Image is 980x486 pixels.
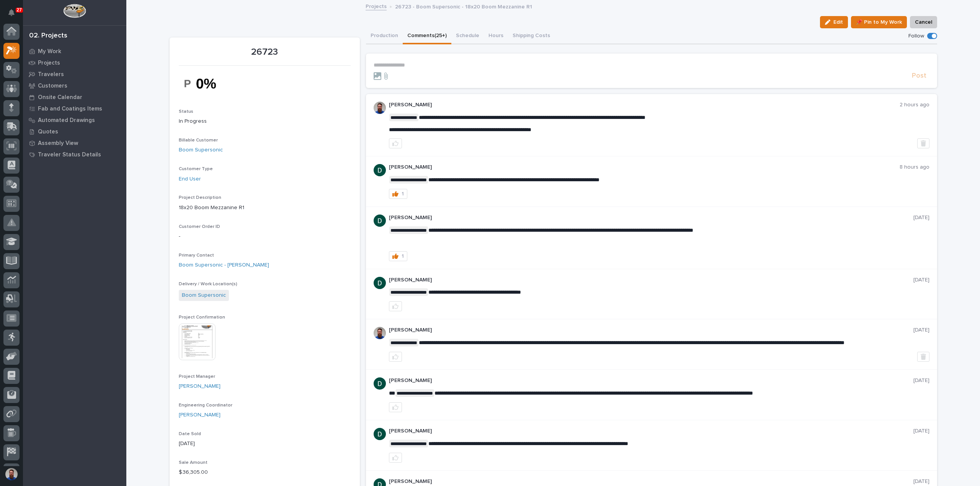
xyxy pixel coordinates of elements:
button: Production [366,28,403,44]
button: like this post [389,402,402,412]
p: [PERSON_NAME] [389,327,913,333]
p: Onsite Calendar [38,94,82,101]
button: users-avatar [3,466,20,482]
span: Engineering Coordinator [179,403,232,408]
a: [PERSON_NAME] [179,382,220,390]
button: Cancel [910,16,937,28]
p: 2 hours ago [900,102,929,108]
div: Notifications27 [10,9,20,21]
p: [PERSON_NAME] [389,428,913,434]
p: Fab and Coatings Items [38,106,102,112]
a: Fab and Coatings Items [23,103,126,114]
p: Assembly View [38,140,78,147]
p: 18x20 Boom Mezzanine R1 [179,204,351,212]
img: 6hTokn1ETDGPf9BPokIQ [374,102,386,114]
p: [PERSON_NAME] [389,102,900,108]
button: like this post [389,138,402,148]
button: Hours [484,28,508,44]
p: [DATE] [913,327,929,333]
img: ACg8ocJgdhFn4UJomsYM_ouCmoNuTXbjHW0N3LU2ED0DpQ4pt1V6hA=s96-c [374,164,386,176]
p: [PERSON_NAME] [389,478,913,485]
span: Edit [833,19,843,26]
p: 26723 [179,47,351,58]
span: Status [179,109,193,114]
p: 27 [17,7,22,13]
a: My Work [23,46,126,57]
p: Follow [908,33,924,39]
span: Project Confirmation [179,315,225,320]
span: Post [912,72,926,80]
button: Shipping Costs [508,28,555,44]
a: Boom Supersonic - [PERSON_NAME] [179,261,269,269]
button: Edit [820,16,848,28]
a: End User [179,175,201,183]
a: Traveler Status Details [23,149,126,160]
p: Travelers [38,71,64,78]
span: Billable Customer [179,138,218,143]
p: 8 hours ago [900,164,929,171]
p: [PERSON_NAME] [389,215,913,221]
button: like this post [389,301,402,311]
p: Quotes [38,128,58,135]
a: Onsite Calendar [23,91,126,103]
button: 1 [389,189,407,199]
span: Sale Amount [179,460,207,465]
span: Customer Type [179,167,213,171]
button: Delete post [917,352,929,362]
p: [PERSON_NAME] [389,377,913,384]
a: Quotes [23,126,126,137]
button: Notifications [3,5,20,21]
span: Project Description [179,195,221,200]
a: Assembly View [23,137,126,149]
button: like this post [389,352,402,362]
p: Automated Drawings [38,117,95,124]
button: 📌 Pin to My Work [851,16,907,28]
span: Delivery / Work Location(s) [179,282,237,286]
img: ACg8ocJgdhFn4UJomsYM_ouCmoNuTXbjHW0N3LU2ED0DpQ4pt1V6hA=s96-c [374,428,386,440]
p: Projects [38,60,60,67]
a: Customers [23,80,126,91]
a: [PERSON_NAME] [179,411,220,419]
img: ACg8ocJgdhFn4UJomsYM_ouCmoNuTXbjHW0N3LU2ED0DpQ4pt1V6hA=s96-c [374,215,386,227]
div: 1 [402,254,404,259]
span: Project Manager [179,374,215,379]
p: [PERSON_NAME] [389,277,913,283]
span: 📌 Pin to My Work [856,18,902,27]
button: like this post [389,453,402,463]
p: - [179,232,351,241]
span: Primary Contact [179,253,214,258]
p: Traveler Status Details [38,151,101,158]
p: [DATE] [913,277,929,283]
a: Travelers [23,68,126,80]
p: [PERSON_NAME] [389,164,900,171]
p: [DATE] [179,440,351,448]
span: Customer Order ID [179,224,220,229]
p: In Progress [179,117,351,125]
button: Comments (25+) [403,28,451,44]
p: $ 36,305.00 [179,468,351,476]
img: 6hTokn1ETDGPf9BPokIQ [374,327,386,339]
p: [DATE] [913,215,929,221]
span: Cancel [915,18,932,27]
div: 1 [402,191,404,197]
p: Customers [38,83,67,89]
button: Schedule [451,28,484,44]
img: ACg8ocJgdhFn4UJomsYM_ouCmoNuTXbjHW0N3LU2ED0DpQ4pt1V6hA=s96-c [374,377,386,390]
span: Date Sold [179,432,201,436]
p: [DATE] [913,478,929,485]
a: Automated Drawings [23,114,126,126]
a: Projects [366,2,387,10]
a: Boom Supersonic [182,291,226,299]
p: [DATE] [913,377,929,384]
img: _YVKcgIPhUrUXApJt-XPruojq3grQSDFTeHLCbCLnug [179,70,236,97]
div: 02. Projects [29,32,67,40]
button: 1 [389,251,407,261]
img: ACg8ocJgdhFn4UJomsYM_ouCmoNuTXbjHW0N3LU2ED0DpQ4pt1V6hA=s96-c [374,277,386,289]
button: Post [909,72,929,80]
a: Boom Supersonic [179,146,223,154]
p: My Work [38,48,61,55]
img: Workspace Logo [63,4,86,18]
button: Delete post [917,138,929,148]
a: Projects [23,57,126,68]
p: [DATE] [913,428,929,434]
